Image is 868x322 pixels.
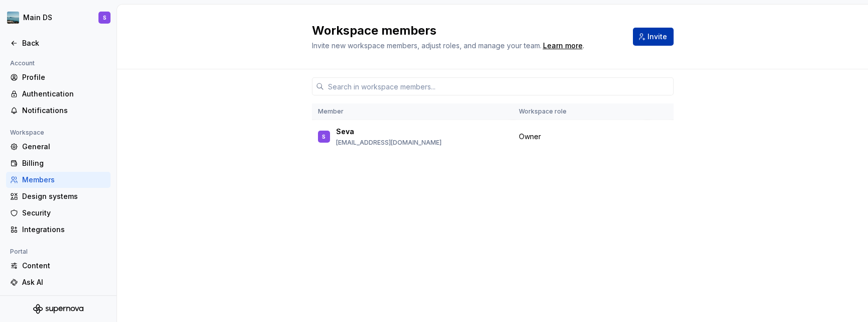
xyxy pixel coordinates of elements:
a: Design systems [6,188,111,204]
a: Back [6,35,111,51]
span: . [541,42,584,50]
div: S [103,14,106,22]
div: Account [6,57,39,69]
h2: Workspace members [312,23,621,39]
svg: Supernova Logo [33,304,83,314]
div: Authentication [22,89,106,99]
img: 24f60e78-e584-4f07-a106-7c533a419b8d.png [7,12,19,24]
th: Member [312,103,513,120]
div: Profile [22,72,106,82]
div: Sidebar links [22,294,106,304]
p: [EMAIL_ADDRESS][DOMAIN_NAME] [336,139,442,147]
a: Members [6,172,111,188]
div: General [22,142,106,152]
p: Seva [336,127,354,137]
a: Security [6,205,111,221]
input: Search in workspace members... [324,77,674,95]
span: Owner [519,132,541,142]
div: Members [22,175,106,185]
a: Sidebar links [6,291,111,307]
div: Notifications [22,105,106,116]
div: Ask AI [22,277,106,287]
div: Workspace [6,127,48,139]
a: Billing [6,155,111,171]
a: Ask AI [6,274,111,290]
th: Workspace role [513,103,647,120]
div: Main DS [23,13,52,23]
div: Portal [6,246,32,258]
div: Content [22,261,106,271]
div: Back [22,38,106,48]
span: Invite [647,32,667,42]
a: Authentication [6,86,111,102]
div: Billing [22,158,106,168]
a: Learn more [543,41,583,51]
button: Main DSS [2,7,115,29]
a: Content [6,258,111,274]
div: Integrations [22,225,106,235]
a: Profile [6,69,111,85]
div: S [322,132,325,142]
a: Integrations [6,222,111,238]
div: Design systems [22,191,106,201]
a: General [6,139,111,155]
div: Security [22,208,106,218]
a: Notifications [6,102,111,119]
span: Invite new workspace members, adjust roles, and manage your team. [312,41,541,50]
button: Invite [633,28,674,46]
